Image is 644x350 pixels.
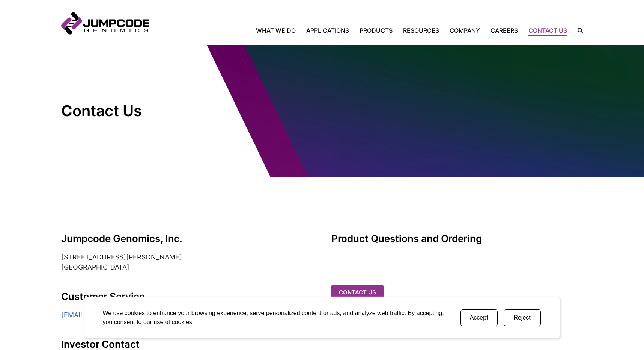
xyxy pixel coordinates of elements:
[256,26,301,35] a: What We Do
[398,26,444,35] a: Resources
[572,28,583,33] label: Search the site.
[354,26,398,35] a: Products
[444,26,485,35] a: Company
[301,26,354,35] a: Applications
[102,310,444,325] span: We use cookies to enhance your browsing experience, serve personalized content or ads, and analyz...
[504,309,541,326] button: Reject
[61,339,313,350] h2: Investor Contact
[61,291,313,302] h2: Customer Service
[331,285,384,300] a: Contact us
[485,26,523,35] a: Careers
[460,309,498,326] button: Accept
[61,252,313,272] address: [STREET_ADDRESS][PERSON_NAME] [GEOGRAPHIC_DATA]
[331,233,583,244] h3: Product Questions and Ordering
[61,311,177,319] a: [EMAIL_ADDRESS][DOMAIN_NAME]
[61,102,196,120] h1: Contact Us
[523,26,572,35] a: Contact Us
[61,233,313,244] h2: Jumpcode Genomics, Inc.
[149,26,572,35] nav: Primary Navigation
